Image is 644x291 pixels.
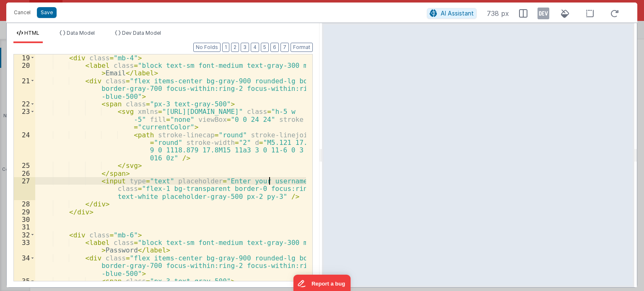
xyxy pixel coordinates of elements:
[14,162,35,169] div: 25
[14,216,35,223] div: 30
[222,43,229,52] button: 1
[24,30,39,36] span: HTML
[14,54,35,62] div: 19
[427,8,477,19] button: AI Assistant
[251,43,259,52] button: 4
[122,30,161,36] span: Dev Data Model
[14,239,35,254] div: 33
[14,170,35,177] div: 26
[10,7,35,18] button: Cancel
[261,43,269,52] button: 5
[14,62,35,77] div: 20
[14,277,35,285] div: 35
[37,7,57,18] button: Save
[270,43,279,52] button: 6
[193,43,221,52] button: No Folds
[14,108,35,131] div: 23
[67,30,95,36] span: Data Model
[14,231,35,239] div: 32
[487,8,509,18] span: 738 px
[14,100,35,108] div: 22
[14,254,35,277] div: 34
[14,77,35,100] div: 21
[280,43,289,52] button: 7
[14,223,35,231] div: 31
[14,208,35,216] div: 29
[14,131,35,162] div: 24
[14,200,35,208] div: 28
[441,10,474,17] span: AI Assistant
[14,177,35,200] div: 27
[231,43,239,52] button: 2
[241,43,249,52] button: 3
[291,43,313,52] button: Format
